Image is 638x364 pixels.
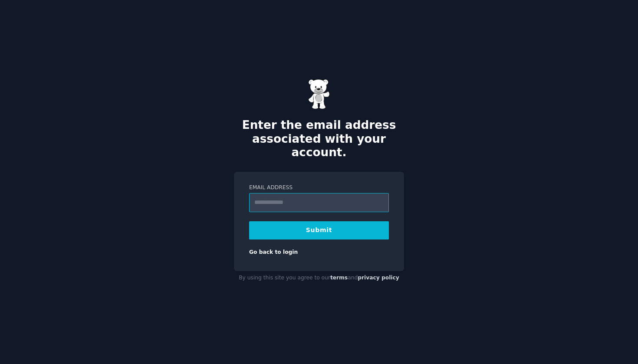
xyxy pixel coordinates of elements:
label: Email Address [249,184,389,192]
a: privacy policy [358,275,399,281]
h2: Enter the email address associated with your account. [234,118,404,160]
div: By using this site you agree to our and [234,271,404,285]
a: Go back to login [249,249,298,255]
a: terms [330,275,348,281]
img: Gummy Bear [308,79,330,109]
button: Submit [249,221,389,239]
